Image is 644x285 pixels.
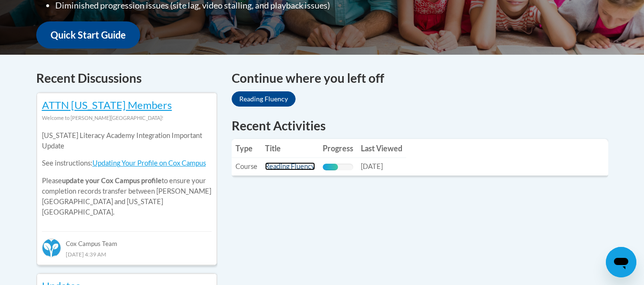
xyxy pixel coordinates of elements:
[357,139,406,158] th: Last Viewed
[42,130,212,151] p: [US_STATE] Literacy Academy Integration Important Update
[36,69,217,88] h4: Recent Discussions
[319,139,357,158] th: Progress
[42,113,212,123] div: Welcome to [PERSON_NAME][GEOGRAPHIC_DATA]!
[42,231,212,248] div: Cox Campus Team
[42,158,212,168] p: See instructions:
[62,177,162,185] b: update your Cox Campus profile
[42,123,212,225] div: Please to ensure your completion records transfer between [PERSON_NAME][GEOGRAPHIC_DATA] and [US_...
[232,117,608,134] h1: Recent Activities
[42,249,212,259] div: [DATE] 4:39 AM
[36,21,140,49] a: Quick Start Guide
[42,98,172,111] a: ATTN [US_STATE] Members
[232,91,296,107] a: Reading Fluency
[235,162,257,170] span: Course
[361,162,383,170] span: [DATE]
[265,162,315,170] a: Reading Fluency
[606,247,636,277] iframe: Button to launch messaging window
[92,159,206,167] a: Updating Your Profile on Cox Campus
[42,238,61,257] img: Cox Campus Team
[232,139,261,158] th: Type
[261,139,319,158] th: Title
[323,164,338,170] div: Progress, %
[232,69,608,88] h4: Continue where you left off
